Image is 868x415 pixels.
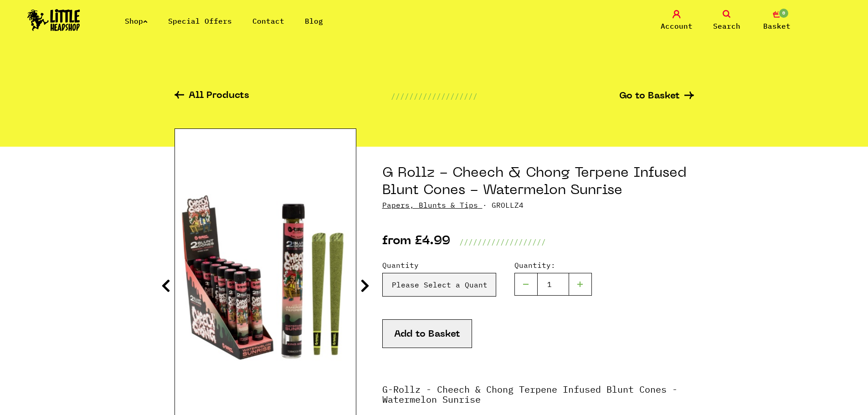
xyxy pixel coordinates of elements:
[175,165,356,391] img: G Rollz - Cheech & Chong Terpene Infused Blunt Cones - Watermelon Sunrise image 1
[382,236,450,247] p: from £4.99
[305,16,323,26] a: Blog
[382,260,496,271] label: Quantity
[514,260,592,271] label: Quantity:
[713,20,740,31] span: Search
[661,20,693,31] span: Account
[459,236,546,247] p: ///////////////////
[537,273,569,296] input: 1
[382,165,694,200] h1: G Rollz - Cheech & Chong Terpene Infused Blunt Cones - Watermelon Sunrise
[382,200,694,210] p: · GROLLZ4
[168,16,232,26] a: Special Offers
[382,200,478,210] a: Papers, Blunts & Tips
[252,16,284,26] a: Contact
[754,10,800,31] a: 0 Basket
[27,9,80,31] img: Little Head Shop Logo
[778,8,789,19] span: 0
[391,91,478,102] p: ///////////////////
[763,20,791,31] span: Basket
[382,319,472,348] button: Add to Basket
[619,92,694,101] a: Go to Basket
[125,16,148,26] a: Shop
[704,10,750,31] a: Search
[175,91,249,102] a: All Products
